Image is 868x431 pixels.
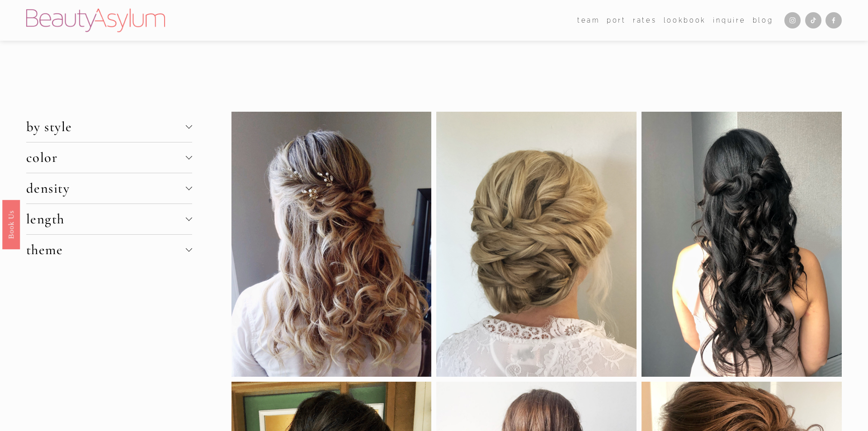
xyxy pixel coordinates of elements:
[753,14,774,27] a: Blog
[26,235,192,265] button: theme
[26,211,186,227] span: length
[826,12,842,28] a: Facebook
[26,180,186,197] span: density
[26,242,186,258] span: theme
[633,14,656,27] a: Rates
[26,112,192,142] button: by style
[577,14,600,27] a: folder dropdown
[26,173,192,204] button: density
[784,12,801,28] a: Instagram
[805,12,821,28] a: TikTok
[26,118,186,135] span: by style
[607,14,626,27] a: port
[577,14,600,26] span: team
[664,14,706,27] a: Lookbook
[2,199,20,249] a: Book Us
[26,204,192,234] button: length
[26,142,192,173] button: color
[26,9,165,32] img: Beauty Asylum | Bridal Hair &amp; Makeup Charlotte &amp; Atlanta
[713,14,745,27] a: Inquire
[26,149,186,166] span: color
